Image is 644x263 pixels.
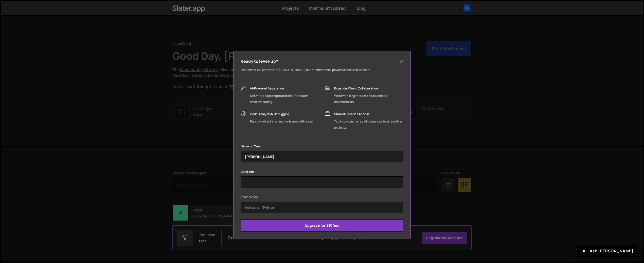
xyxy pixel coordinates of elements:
div: Tap into a vast array of resources to streamline projects. [334,118,403,131]
button: Close [398,57,405,65]
div: Rapidly detect and resolve issues with ease. [250,118,313,125]
label: Card info [241,169,254,174]
input: Upgrade for $10/mo [241,219,403,231]
label: Promo code [241,195,258,200]
div: Work with larger teams for seamless collaboration. [334,93,403,105]
p: Unlock the full potential of [PERSON_NAME], experience these powerful features with Pro: [241,67,403,73]
input: Ask us on Twitter [241,202,403,213]
input: Kelly Slater [241,151,403,162]
label: Name on Card [241,144,261,149]
div: Code Analysis & Debugging: [250,111,313,117]
div: Shared Libraries Access: [334,111,403,117]
button: Ask [PERSON_NAME] [577,245,638,257]
div: AI-Powered Assistance: [250,85,320,91]
iframe: Secure card payment input frame [245,176,399,188]
h5: Ready to level-up? [241,58,278,64]
div: Unlimited AI prompts and chat for faster, smarter coding. [250,93,320,105]
div: Expanded Team Collaboration: [334,85,403,91]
